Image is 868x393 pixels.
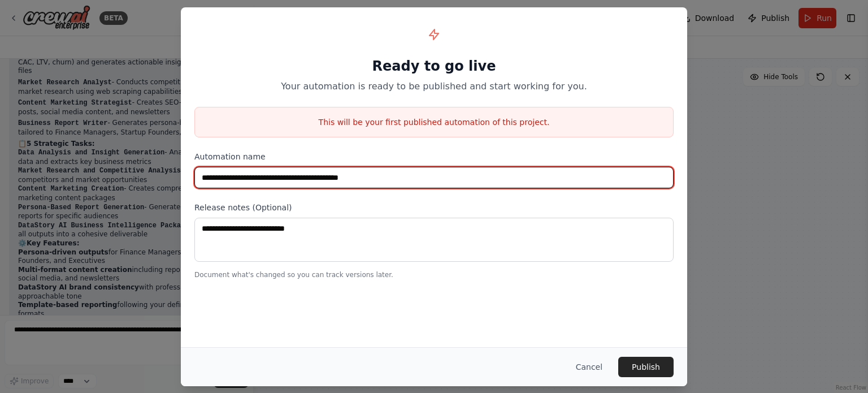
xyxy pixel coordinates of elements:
h1: Ready to go live [194,57,674,75]
label: Release notes (Optional) [194,202,674,213]
p: Your automation is ready to be published and start working for you. [194,80,674,93]
button: Publish [618,357,674,377]
p: Document what's changed so you can track versions later. [194,270,674,279]
label: Automation name [194,151,674,162]
button: Cancel [567,357,611,377]
p: This will be your first published automation of this project. [195,116,673,128]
